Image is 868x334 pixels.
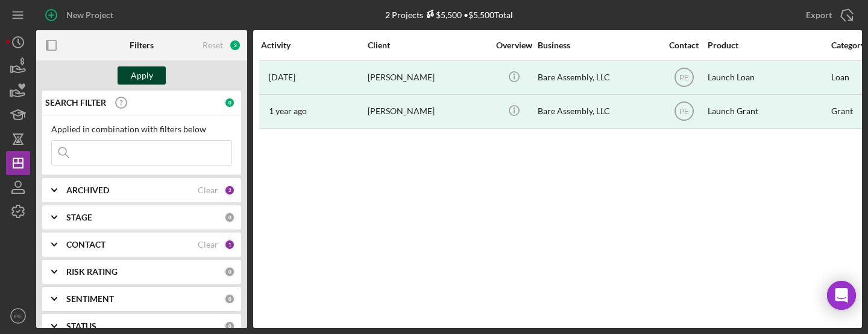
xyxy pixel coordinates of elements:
b: Filters [130,40,154,50]
button: PE [6,304,30,328]
div: Open Intercom Messenger [827,281,856,310]
div: Product [708,40,828,50]
div: Reset [203,40,223,50]
button: New Project [36,3,125,27]
div: 0 [224,266,235,277]
div: 2 [224,185,235,196]
div: New Project [66,3,113,27]
div: Contact [661,40,706,50]
b: SEARCH FILTER [45,98,106,108]
div: Business [538,40,658,50]
div: 0 [224,97,235,108]
div: 3 [229,39,241,51]
b: STAGE [66,213,92,222]
div: Overview [491,40,536,50]
div: Launch Loan [708,62,828,94]
b: STATUS [66,321,96,331]
div: 0 [224,212,235,223]
div: 1 [224,239,235,250]
div: Clear [198,240,218,249]
div: Apply [131,66,153,85]
div: Clear [198,185,218,195]
button: Export [794,3,862,27]
div: Launch Grant [708,95,828,127]
div: 0 [224,294,235,304]
button: Apply [118,66,166,85]
time: 2024-10-14 19:56 [269,72,295,82]
div: Export [806,3,832,27]
div: [PERSON_NAME] [368,62,488,94]
div: 2 Projects • $5,500 Total [385,10,513,20]
div: Bare Assembly, LLC [538,95,658,127]
div: Activity [261,40,366,50]
div: Client [368,40,488,50]
div: $5,500 [423,10,462,20]
text: PE [14,313,22,320]
b: ARCHIVED [66,185,109,195]
div: [PERSON_NAME] [368,95,488,127]
text: PE [679,108,688,116]
time: 2024-06-13 13:00 [269,106,307,116]
text: PE [679,74,688,82]
div: Applied in combination with filters below [51,124,232,134]
div: Bare Assembly, LLC [538,62,658,94]
b: RISK RATING [66,267,118,277]
div: 0 [224,321,235,332]
b: CONTACT [66,240,105,249]
b: SENTIMENT [66,294,114,304]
